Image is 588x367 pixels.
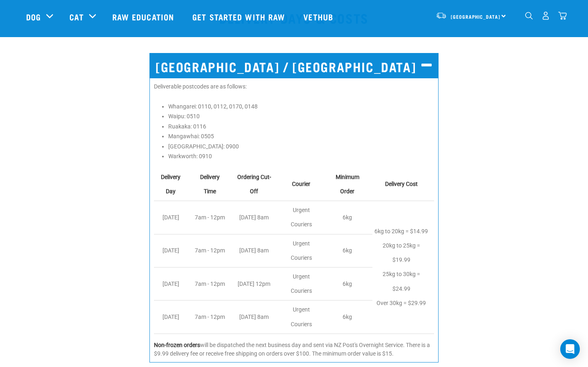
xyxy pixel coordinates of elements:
[184,0,295,33] a: Get started with Raw
[451,15,500,18] span: [GEOGRAPHIC_DATA]
[232,267,281,300] td: [DATE] 12pm
[560,339,580,359] div: Open Intercom Messenger
[168,142,434,151] li: [GEOGRAPHIC_DATA]: 0900
[385,181,418,187] strong: Delivery Cost
[280,267,326,300] td: Urgent Couriers
[326,234,372,267] td: 6kg
[192,201,232,234] td: 7am - 12pm
[168,122,434,131] li: Ruakaka: 0116
[149,53,439,78] h2: [GEOGRAPHIC_DATA] / [GEOGRAPHIC_DATA]
[161,174,180,195] strong: Delivery Day
[69,11,83,23] a: Cat
[436,12,447,19] img: van-moving.png
[558,11,567,20] img: home-icon@2x.png
[104,0,184,33] a: Raw Education
[154,201,192,234] td: [DATE]
[192,234,232,267] td: 7am - 12pm
[232,234,281,267] td: [DATE] 8am
[232,201,281,234] td: [DATE] 8am
[280,301,326,334] td: Urgent Couriers
[295,0,343,33] a: Vethub
[154,342,200,348] strong: Non-frozen orders
[280,201,326,234] td: Urgent Couriers
[326,267,372,300] td: 6kg
[154,301,192,334] td: [DATE]
[154,234,192,267] td: [DATE]
[541,11,550,20] img: user.png
[200,174,220,195] strong: Delivery Time
[168,152,434,161] li: Warkworth: 0910
[168,102,434,111] li: Whangarei: 0110, 0112, 0170, 0148
[192,301,232,334] td: 7am - 12pm
[154,341,434,358] p: will be dispatched the next business day and sent via NZ Post's Overnight Service. There is a $9....
[232,301,281,334] td: [DATE] 8am
[168,112,434,121] li: Waipu: 0510
[26,11,41,23] a: Dog
[154,267,192,300] td: [DATE]
[292,181,310,187] strong: Courier
[326,301,372,334] td: 6kg
[237,174,271,195] strong: Ordering Cut-Off
[168,132,434,141] li: Mangawhai: 0505
[192,267,232,300] td: 7am - 12pm
[374,224,428,310] p: 6kg to 20kg = $14.99 20kg to 25kg = $19.99 25kg to 30kg = $24.99 Over 30kg = $29.99
[154,82,434,91] p: Deliverable postcodes are as follows:
[525,12,533,20] img: home-icon-1@2x.png
[326,201,372,234] td: 6kg
[336,174,359,195] strong: Minimum Order
[280,234,326,267] td: Urgent Couriers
